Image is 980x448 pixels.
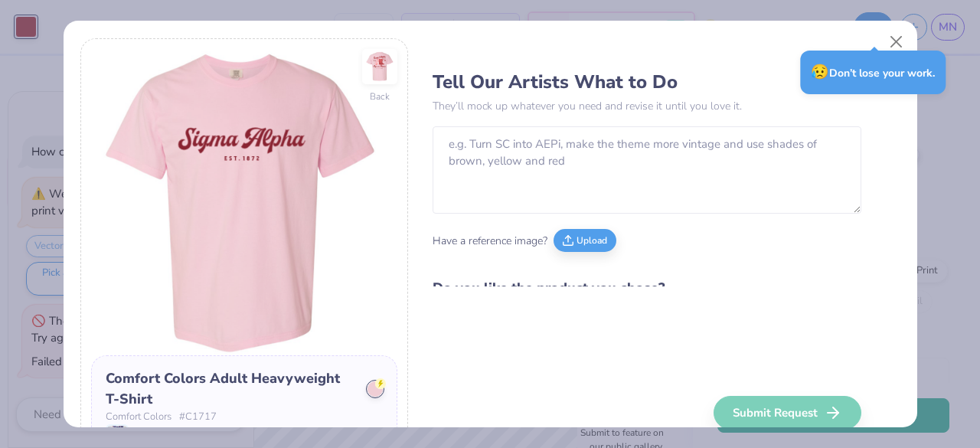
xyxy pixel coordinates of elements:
[106,410,171,425] span: Comfort Colors
[800,51,946,94] div: Don’t lose your work.
[881,28,910,57] button: Close
[433,233,547,249] span: Have a reference image?
[433,98,861,114] p: They’ll mock up whatever you need and revise it until you love it.
[179,410,217,425] span: # C1717
[106,368,355,410] div: Comfort Colors Adult Heavyweight T-Shirt
[370,90,390,103] div: Back
[107,426,127,443] img: Standard: Screen Print
[554,229,616,252] button: Upload
[811,62,829,82] span: 😥
[433,277,861,299] h4: Do you like the product you chose?
[91,49,397,355] img: Front
[433,70,861,93] h3: Tell Our Artists What to Do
